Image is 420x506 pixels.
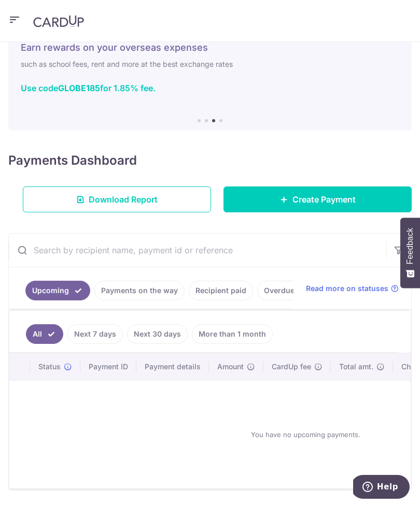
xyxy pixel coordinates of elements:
[272,362,311,372] span: CardUp fee
[21,41,399,54] h5: Earn rewards on your overseas expenses
[405,228,415,264] span: Feedback
[127,324,188,344] a: Next 30 days
[89,193,158,206] span: Download Report
[9,234,386,267] input: Search by recipient name, payment id or reference
[292,193,356,206] span: Create Payment
[400,218,420,288] button: Feedback - Show survey
[339,362,373,372] span: Total amt.
[21,83,156,93] a: Use codeGLOBE185for 1.85% fee.
[136,353,209,380] th: Payment details
[306,283,399,294] a: Read more on statuses
[217,362,244,372] span: Amount
[80,353,136,380] th: Payment ID
[33,15,84,27] img: CardUp
[223,186,412,212] a: Create Payment
[192,324,273,344] a: More than 1 month
[189,281,253,300] a: Recipient paid
[353,475,410,501] iframe: Opens a widget where you can find more information
[306,283,388,294] span: Read more on statuses
[21,58,399,70] h6: such as school fees, rent and more at the best exchange rates
[38,362,61,372] span: Status
[25,281,90,300] a: Upcoming
[26,324,63,344] a: All
[23,186,211,212] a: Download Report
[67,324,123,344] a: Next 7 days
[257,281,301,300] a: Overdue
[8,151,137,170] h4: Payments Dashboard
[94,281,185,300] a: Payments on the way
[58,83,100,93] b: GLOBE185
